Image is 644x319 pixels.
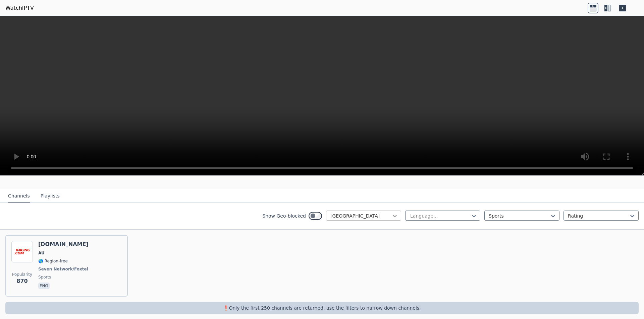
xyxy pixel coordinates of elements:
[262,213,306,219] label: Show Geo-blocked
[8,190,30,203] button: Channels
[38,274,51,280] span: sports
[38,241,90,248] h6: [DOMAIN_NAME]
[8,305,636,311] p: ❗️Only the first 250 channels are returned, use the filters to narrow down channels.
[5,4,34,12] a: WatchIPTV
[12,272,32,277] span: Popularity
[11,241,33,262] img: Racing.com
[38,266,88,272] span: Seven Network/Foxtel
[38,258,68,264] span: 🌎 Region-free
[16,277,28,285] span: 870
[38,283,50,289] p: eng
[41,190,60,203] button: Playlists
[38,250,45,256] span: AU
